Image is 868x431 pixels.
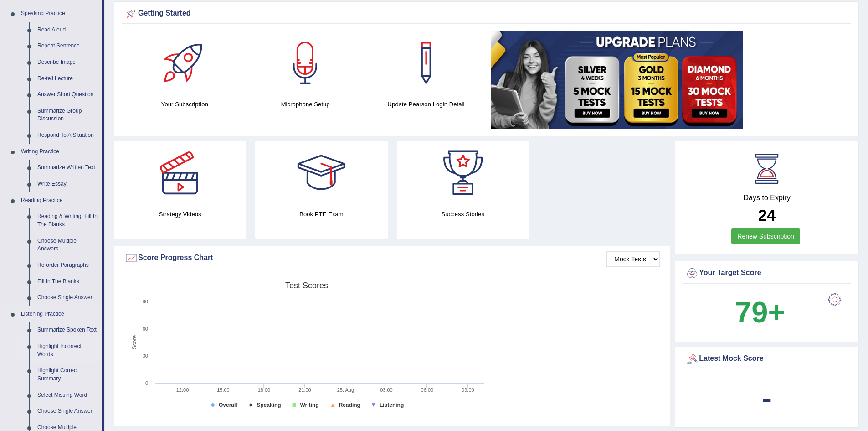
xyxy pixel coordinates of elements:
a: Summarize Written Text [33,160,102,176]
a: Fill In The Blanks [33,274,102,290]
h4: Microphone Setup [250,99,361,109]
tspan: Reading [339,402,360,408]
tspan: Speaking [257,402,281,408]
a: Repeat Sentence [33,38,102,54]
a: Speaking Practice [17,5,102,22]
b: 24 [758,206,776,224]
a: Summarize Group Discussion [33,103,102,127]
div: Latest Mock Score [685,352,848,366]
a: Renew Subscription [731,228,800,244]
a: Re-order Paragraphs [33,257,102,274]
text: 21:00 [298,387,311,393]
h4: Update Pearson Login Detail [370,99,482,109]
a: Summarize Spoken Text [33,322,102,338]
h4: Book PTE Exam [255,209,387,219]
tspan: Score [131,335,138,350]
a: Answer Short Question [33,87,102,103]
text: 30 [143,353,148,358]
text: 12:00 [176,387,189,393]
tspan: Overall [219,402,237,408]
a: Read Aloud [33,22,102,38]
a: Describe Image [33,54,102,71]
b: 79+ [735,296,785,329]
h4: Your Subscription [129,99,241,109]
a: Highlight Incorrect Words [33,338,102,363]
text: 09:00 [462,387,474,393]
a: Choose Single Answer [33,290,102,306]
a: Highlight Correct Summary [33,363,102,387]
a: Listening Practice [17,306,102,322]
a: Choose Single Answer [33,403,102,420]
text: 18:00 [258,387,271,393]
text: 90 [143,299,148,304]
text: 0 [145,380,148,386]
a: Writing Practice [17,144,102,160]
a: Select Missing Word [33,387,102,404]
div: Your Target Score [685,266,848,280]
div: Getting Started [124,7,848,21]
h4: Success Stories [397,209,529,219]
div: Score Progress Chart [124,251,660,265]
b: - [762,381,772,415]
a: Re-tell Lecture [33,71,102,87]
h4: Days to Expiry [685,194,848,202]
a: Reading Practice [17,192,102,209]
img: small5.jpg [491,31,743,129]
a: Write Essay [33,176,102,192]
tspan: Listening [380,402,404,408]
h4: Strategy Videos [114,209,246,219]
text: 15:00 [217,387,230,393]
tspan: 25. Aug [337,387,354,393]
tspan: Test scores [285,281,328,290]
tspan: Writing [300,402,318,408]
text: 60 [143,326,148,332]
a: Reading & Writing: Fill In The Blanks [33,208,102,233]
text: 06:00 [421,387,434,393]
a: Choose Multiple Answers [33,233,102,257]
text: 03:00 [380,387,393,393]
a: Respond To A Situation [33,127,102,144]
